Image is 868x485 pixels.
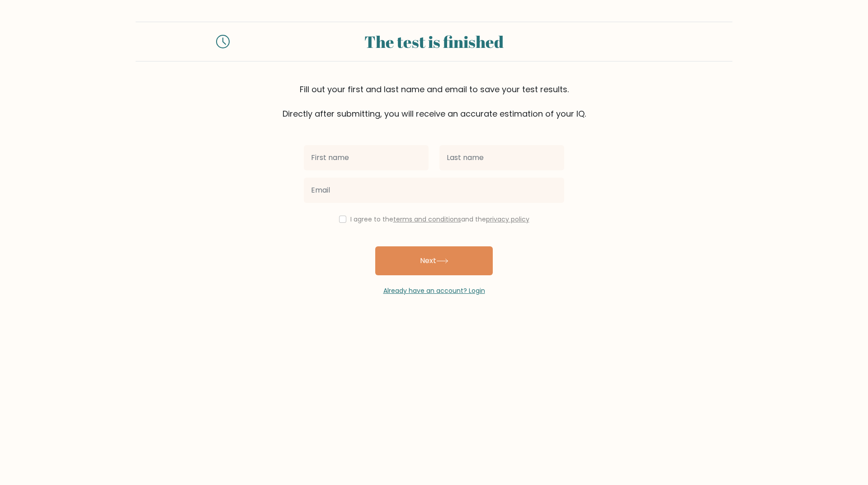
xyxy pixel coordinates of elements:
input: Email [304,178,564,203]
a: terms and conditions [393,215,461,224]
a: Already have an account? Login [383,286,485,295]
label: I agree to the and the [350,215,529,224]
div: The test is finished [241,29,627,54]
input: Last name [439,145,564,170]
input: First name [304,145,429,170]
button: Next [375,246,493,275]
div: Fill out your first and last name and email to save your test results. Directly after submitting,... [136,83,732,120]
a: privacy policy [486,215,529,224]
